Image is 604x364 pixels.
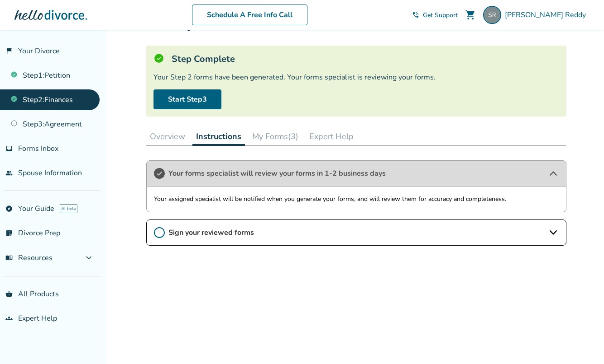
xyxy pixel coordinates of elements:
[306,127,357,145] button: Expert Help
[153,72,559,82] div: Your Step 2 forms have been generated. Your forms specialist is reviewing your forms.
[5,169,13,177] span: people
[465,9,476,20] span: shopping_cart
[192,5,307,25] a: Schedule A Free Info Call
[146,127,189,145] button: Overview
[5,254,13,261] span: menu_book
[5,290,13,298] span: shopping_basket
[153,89,221,109] a: Start Step3
[192,127,245,146] button: Instructions
[559,321,604,364] iframe: Chat Widget
[60,204,77,213] span: AI beta
[168,228,544,238] span: Sign your reviewed forms
[18,144,58,154] span: Forms Inbox
[83,252,94,263] span: expand_more
[5,145,13,152] span: inbox
[483,6,501,24] img: reddy.sharat@gmail.com
[154,194,559,205] p: Your assigned specialist will be notified when you generate your forms, and will review them for ...
[5,315,13,322] span: groups
[168,168,544,178] span: Your forms specialist will review your forms in 1-2 business days
[5,47,13,55] span: flag_2
[505,10,590,20] span: [PERSON_NAME] Reddy
[423,11,458,19] span: Get Support
[249,127,302,145] button: My Forms(3)
[5,253,53,263] span: Resources
[412,11,419,19] span: phone_in_talk
[5,205,13,212] span: explore
[412,11,458,19] a: phone_in_talkGet Support
[5,229,13,237] span: list_alt_check
[172,53,235,65] h5: Step Complete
